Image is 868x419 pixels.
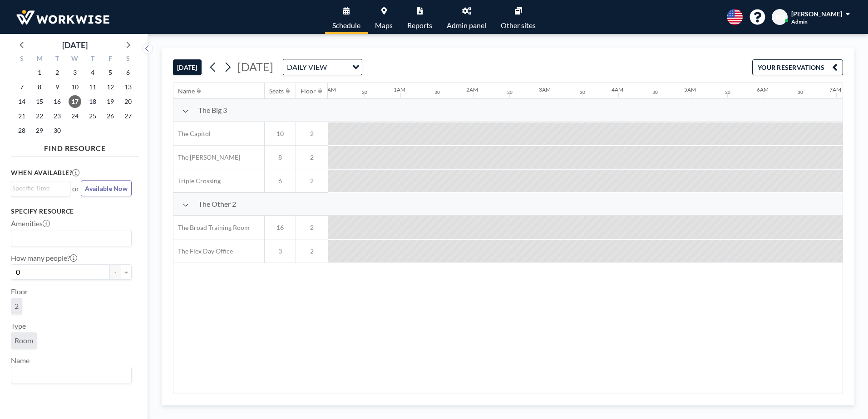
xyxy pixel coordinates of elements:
span: Tuesday, September 16, 2025 [51,95,64,108]
div: W [66,54,84,65]
span: Sunday, September 28, 2025 [15,124,28,137]
div: 4AM [612,86,623,93]
span: The Broad Training Room [173,224,250,232]
span: Friday, September 26, 2025 [104,110,117,122]
button: YOUR RESERVATIONS [752,59,843,75]
div: 3AM [539,86,551,93]
span: Thursday, September 11, 2025 [86,81,99,93]
span: Tuesday, September 9, 2025 [51,81,64,93]
span: Schedule [332,22,360,29]
input: Search for option [12,369,126,381]
div: Name [178,87,195,95]
div: 1AM [394,86,405,93]
span: Tuesday, September 2, 2025 [51,66,64,79]
img: organization-logo [15,8,111,26]
span: Wednesday, September 17, 2025 [69,95,81,108]
div: 30 [507,89,513,95]
span: 2 [296,224,328,232]
span: 2 [296,130,328,138]
button: + [121,264,132,280]
span: Thursday, September 25, 2025 [86,110,99,122]
span: Friday, September 5, 2025 [104,66,117,79]
button: [DATE] [173,59,202,75]
span: Saturday, September 20, 2025 [122,95,134,108]
span: Monday, September 29, 2025 [33,124,46,137]
span: Sunday, September 7, 2025 [15,81,28,93]
span: Wednesday, September 3, 2025 [69,66,81,79]
div: 30 [725,89,730,95]
div: M [31,54,49,65]
span: Friday, September 12, 2025 [104,81,117,93]
button: - [110,264,121,280]
span: The Big 3 [198,106,227,115]
label: Name [11,356,30,365]
span: 10 [265,130,296,138]
span: Thursday, September 18, 2025 [86,95,99,108]
span: Sunday, September 14, 2025 [15,95,28,108]
div: 2AM [466,86,478,93]
span: 2 [296,247,328,255]
label: How many people? [11,253,77,263]
div: Search for option [283,59,362,75]
div: S [13,54,31,65]
span: Maps [375,22,393,29]
div: 7AM [829,86,841,93]
input: Search for option [12,232,126,244]
h3: Specify resource [11,207,132,215]
span: Saturday, September 6, 2025 [122,66,134,79]
span: Monday, September 22, 2025 [33,110,46,122]
span: Saturday, September 13, 2025 [122,81,134,93]
span: Admin panel [447,22,486,29]
div: Search for option [11,181,70,195]
span: Tuesday, September 30, 2025 [51,124,64,137]
span: The Other 2 [198,200,236,209]
span: Monday, September 1, 2025 [33,66,46,79]
span: DAILY VIEW [285,61,329,73]
div: 12AM [321,86,336,93]
span: [DATE] [237,60,273,73]
span: 2 [296,153,328,161]
div: Floor [301,87,316,95]
input: Search for option [12,183,65,193]
input: Search for option [330,61,347,73]
div: [DATE] [62,39,88,51]
span: The [PERSON_NAME] [173,153,240,161]
div: Search for option [11,230,131,246]
span: The Flex Day Office [173,247,233,255]
div: 30 [652,89,658,95]
span: Other sites [501,22,536,29]
div: Search for option [11,367,131,383]
span: Saturday, September 27, 2025 [122,110,134,122]
label: Amenities [11,219,50,228]
span: Monday, September 8, 2025 [33,81,46,93]
div: 5AM [684,86,696,93]
span: Sunday, September 21, 2025 [15,110,28,122]
span: BO [775,13,784,21]
div: 30 [798,89,803,95]
div: F [101,54,119,65]
div: T [84,54,101,65]
span: 3 [265,247,296,255]
span: Wednesday, September 10, 2025 [69,81,81,93]
span: [PERSON_NAME] [791,10,842,18]
label: Type [11,322,26,331]
span: Room [15,336,33,345]
button: Available Now [81,180,132,196]
div: Seats [269,87,284,95]
div: 6AM [757,86,769,93]
span: Wednesday, September 24, 2025 [69,110,81,122]
h4: FIND RESOURCE [11,140,139,153]
span: 16 [265,224,296,232]
span: Reports [407,22,432,29]
span: 8 [265,153,296,161]
span: 2 [296,177,328,185]
span: 2 [15,302,19,311]
span: Available Now [85,185,128,192]
div: 30 [362,89,367,95]
span: or [72,184,79,193]
div: 30 [434,89,440,95]
span: Tuesday, September 23, 2025 [51,110,64,122]
label: Floor [11,287,28,296]
span: Friday, September 19, 2025 [104,95,117,108]
div: S [119,54,137,65]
